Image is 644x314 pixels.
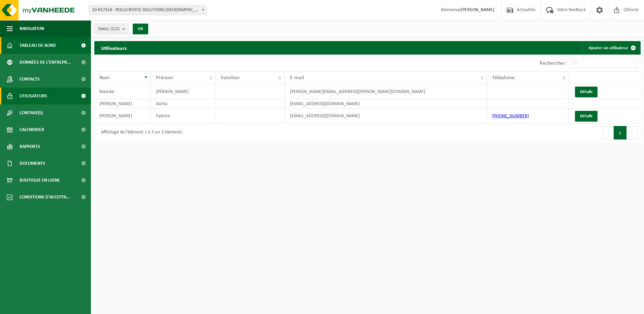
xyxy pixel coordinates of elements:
span: Téléphone [492,75,515,81]
span: Utilisateurs [20,88,47,104]
button: Next [627,126,637,139]
strong: [PERSON_NAME] [461,7,494,12]
span: Tableau de bord [20,37,56,54]
td: Blancke [94,84,151,99]
span: Contrat(s) [20,104,43,121]
label: Rechercher: [540,61,566,66]
button: Site(s)(2/2) [94,24,129,34]
div: Affichage de l'élément 1 à 3 sur 3 éléments [98,127,182,139]
span: Documents [20,155,45,172]
count: (2/2) [110,27,120,31]
h2: Utilisateurs [94,41,133,54]
a: Détails [575,87,598,97]
span: Prénom [156,75,173,81]
a: Ajouter un utilisateur [583,41,640,55]
span: 10-917314 - ROLLS-ROYCE SOLUTIONS LIÈGE SA - GRÂCE-HOLLOGNE [89,5,207,15]
span: Navigation [20,20,44,37]
td: [PERSON_NAME] [151,84,216,99]
span: Calendrier [20,121,44,138]
td: [PERSON_NAME] [94,108,151,123]
td: [EMAIL_ADDRESS][DOMAIN_NAME] [285,108,487,123]
td: [PERSON_NAME][EMAIL_ADDRESS][PERSON_NAME][DOMAIN_NAME] [285,84,487,99]
span: Conditions d'accepta... [20,189,70,206]
span: Nom [99,75,110,81]
span: Site(s) [98,24,120,34]
button: OK [133,24,148,34]
button: Previous [603,126,614,139]
span: Boutique en ligne [20,172,60,189]
td: [PERSON_NAME] [94,99,151,108]
span: 10-917314 - ROLLS-ROYCE SOLUTIONS LIÈGE SA - GRÂCE-HOLLOGNE [89,5,206,15]
td: Aichia [151,99,216,108]
button: 1 [614,126,627,139]
a: Détails [575,111,598,122]
span: Fonction [221,75,239,81]
a: [PHONE_NUMBER] [492,114,529,119]
span: Rapports [20,138,40,155]
td: [EMAIL_ADDRESS][DOMAIN_NAME] [285,99,487,108]
span: Contacts [20,71,40,88]
span: Données de l'entrepr... [20,54,71,71]
span: E-mail [290,75,304,81]
td: Fabrice [151,108,216,123]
